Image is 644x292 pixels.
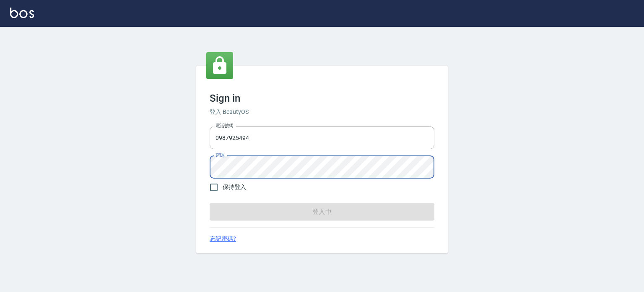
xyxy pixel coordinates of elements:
[210,92,434,104] h3: Sign in
[223,183,246,192] span: 保持登入
[210,234,236,243] a: 忘記密碼?
[216,152,224,158] label: 密碼
[216,123,233,129] label: 電話號碼
[210,108,434,116] h6: 登入 BeautyOS
[10,8,34,18] img: Logo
